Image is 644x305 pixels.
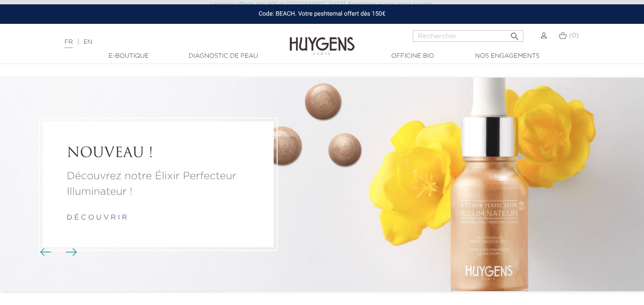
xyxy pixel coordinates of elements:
[67,145,250,162] a: NOUVEAU !
[85,52,172,61] a: E-Boutique
[290,23,355,56] img: Huygens
[60,37,262,47] div: |
[464,52,551,61] a: Nos engagements
[413,30,523,42] input: Rechercher
[65,39,73,48] a: FR
[507,28,523,39] button: 
[43,246,72,259] div: Boutons du carrousel
[67,169,250,200] a: Découvrez notre Élixir Perfecteur Illuminateur !
[569,33,579,39] span: (0)
[369,52,456,61] a: Officine Bio
[510,29,520,39] i: 
[84,39,92,45] a: EN
[67,215,127,222] a: d é c o u v r i r
[180,52,267,61] a: Diagnostic de peau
